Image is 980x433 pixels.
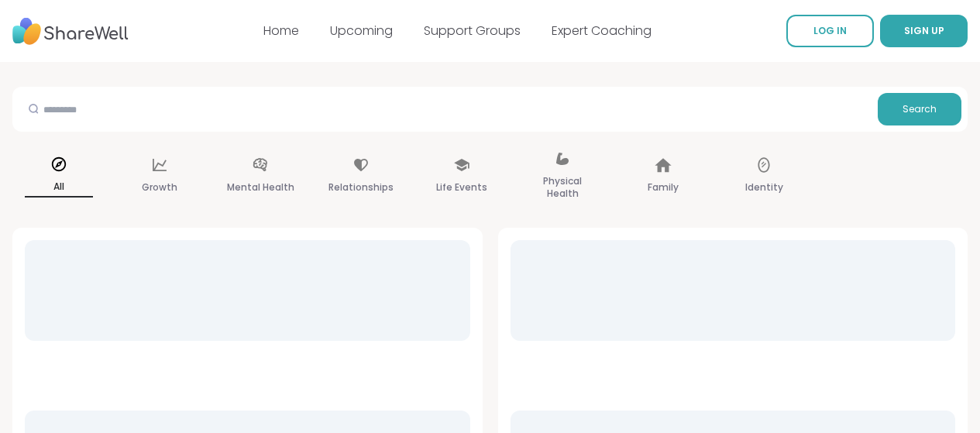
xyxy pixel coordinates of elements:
[745,178,783,197] p: Identity
[813,24,847,37] span: LOG IN
[552,22,652,40] a: Expert Coaching
[904,24,944,37] span: SIGN UP
[528,172,597,203] p: Physical Health
[142,178,177,197] p: Growth
[424,22,521,40] a: Support Groups
[648,178,679,197] p: Family
[903,102,937,116] span: Search
[880,15,968,47] button: SIGN UP
[25,177,93,198] p: All
[12,10,129,53] img: ShareWell Nav Logo
[227,178,294,197] p: Mental Health
[436,178,487,197] p: Life Events
[330,22,393,40] a: Upcoming
[263,22,299,40] a: Home
[328,178,394,197] p: Relationships
[878,93,961,125] button: Search
[786,15,874,47] a: LOG IN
